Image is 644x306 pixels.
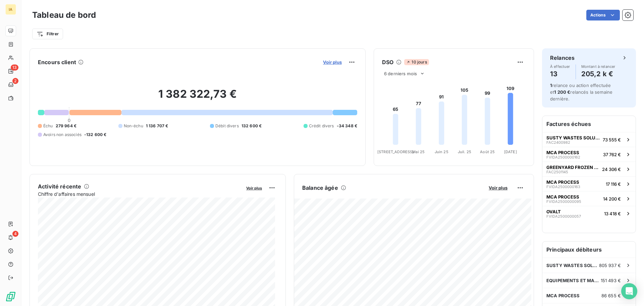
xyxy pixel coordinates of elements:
[586,10,620,20] button: Actions
[38,182,81,190] h6: Activité récente
[68,118,70,123] span: 0
[504,149,517,154] tspan: [DATE]
[84,132,107,138] span: -132 600 €
[546,263,599,268] span: SUSTY WASTES SOLUTIONS [GEOGRAPHIC_DATA] (SWS FRANCE)
[43,132,82,138] span: Avoirs non associés
[546,209,561,214] span: OVALT
[43,123,53,129] span: Échu
[487,185,509,191] button: Voir plus
[542,242,636,258] h6: Principaux débiteurs
[550,83,552,88] span: 1
[384,71,417,76] span: 6 derniers mois
[5,4,16,15] div: IA
[38,58,76,66] h6: Encours client
[32,29,63,39] button: Filtrer
[621,283,637,299] div: Open Intercom Messenger
[546,165,599,170] span: GREENYARD FROZEN FRANCE SAS
[550,69,570,79] h4: 13
[546,140,570,144] span: FAC2400982
[11,64,18,71] span: 13
[546,214,581,218] span: FVIDA2500000057
[246,186,262,190] span: Voir plus
[546,135,600,140] span: SUSTY WASTES SOLUTIONS [GEOGRAPHIC_DATA] (SWS FRANCE)
[581,64,615,69] span: Montant à relancer
[489,185,507,190] span: Voir plus
[546,185,580,189] span: FVIDA2500000163
[302,184,338,192] h6: Balance âgée
[38,190,241,198] span: Chiffre d'affaires mensuel
[542,206,636,221] button: OVALTFVIDA250000005713 418 €
[309,123,334,129] span: Crédit divers
[546,278,601,283] span: EQUIPEMENTS ET MACHINES DE L'OUEST
[601,293,621,298] span: 86 655 €
[603,196,621,202] span: 14 200 €
[546,179,579,185] span: MCA PROCESS
[581,69,615,79] h4: 205,2 k €
[602,167,621,172] span: 24 306 €
[603,137,621,142] span: 73 555 €
[554,89,570,95] span: 1 200 €
[435,149,448,154] tspan: Juin 25
[546,194,579,200] span: MCA PROCESS
[412,149,425,154] tspan: Mai 25
[546,200,581,204] span: FVIDA2500000095
[601,278,621,283] span: 151 493 €
[542,162,636,176] button: GREENYARD FROZEN FRANCE SASFAC250114524 306 €
[215,123,239,129] span: Débit divers
[12,78,18,84] span: 2
[32,9,96,21] h3: Tableau de bord
[382,58,393,66] h6: DSO
[550,54,575,62] h6: Relances
[542,132,636,147] button: SUSTY WASTES SOLUTIONS [GEOGRAPHIC_DATA] (SWS FRANCE)FAC240098273 555 €
[542,191,636,206] button: MCA PROCESSFVIDA250000009514 200 €
[606,181,621,187] span: 17 116 €
[542,176,636,191] button: MCA PROCESSFVIDA250000016317 116 €
[603,152,621,157] span: 37 762 €
[5,291,16,302] img: Logo LeanPay
[542,116,636,132] h6: Factures échues
[546,155,580,159] span: FVIDA2500000162
[321,59,344,65] button: Voir plus
[599,263,621,268] span: 805 937 €
[404,59,429,65] span: 10 jours
[542,147,636,162] button: MCA PROCESSFVIDA250000016237 762 €
[124,123,143,129] span: Non-échu
[38,87,357,107] h2: 1 382 322,73 €
[458,149,471,154] tspan: Juil. 25
[546,293,580,298] span: MCA PROCESS
[56,123,76,129] span: 279 964 €
[12,231,18,237] span: 4
[550,64,570,69] span: À effectuer
[337,123,357,129] span: -34 348 €
[146,123,168,129] span: 1 136 707 €
[377,149,414,154] tspan: [STREET_ADDRESS]
[480,149,495,154] tspan: Août 25
[546,170,568,174] span: FAC2501145
[550,83,612,101] span: relance ou action effectuée et relancés la semaine dernière.
[323,59,342,65] span: Voir plus
[241,123,262,129] span: 132 600 €
[244,185,264,191] button: Voir plus
[546,150,579,155] span: MCA PROCESS
[604,211,621,216] span: 13 418 €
